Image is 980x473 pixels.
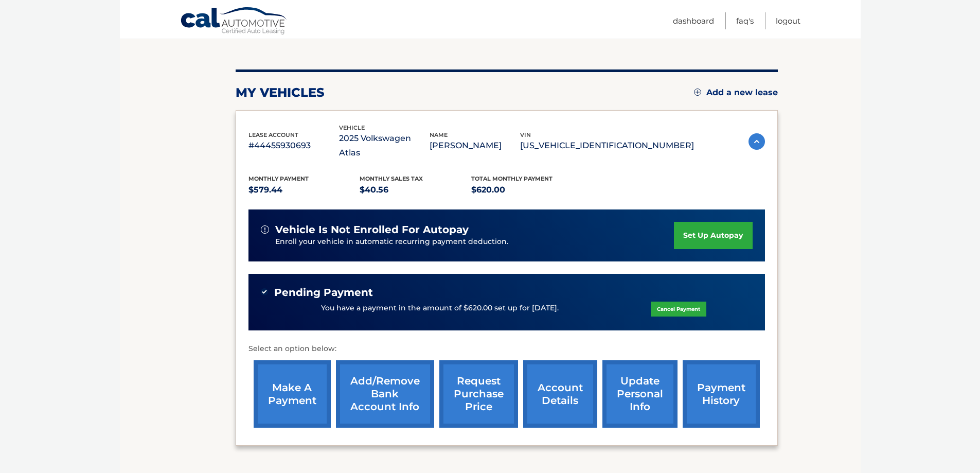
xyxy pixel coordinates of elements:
[261,225,269,234] img: alert-white.svg
[339,124,365,131] span: vehicle
[248,183,360,197] p: $579.44
[674,222,752,249] a: set up autopay
[736,12,754,29] a: FAQ's
[602,360,678,428] a: update personal info
[430,131,448,138] span: name
[275,223,469,236] span: vehicle is not enrolled for autopay
[254,360,331,428] a: make a payment
[248,343,765,355] p: Select an option below:
[776,12,800,29] a: Logout
[520,138,694,153] p: [US_VEHICLE_IDENTIFICATION_NUMBER]
[236,85,325,100] h2: my vehicles
[248,175,309,182] span: Monthly Payment
[274,286,373,299] span: Pending Payment
[520,131,531,138] span: vin
[683,360,760,428] a: payment history
[248,131,298,138] span: lease account
[275,236,674,248] p: Enroll your vehicle in automatic recurring payment deduction.
[694,87,778,98] a: Add a new lease
[321,303,559,314] p: You have a payment in the amount of $620.00 set up for [DATE].
[471,183,583,197] p: $620.00
[471,175,553,182] span: Total Monthly Payment
[694,89,701,96] img: add.svg
[360,175,423,182] span: Monthly sales Tax
[673,12,714,29] a: Dashboard
[360,183,471,197] p: $40.56
[439,360,518,428] a: request purchase price
[336,360,434,428] a: Add/Remove bank account info
[523,360,597,428] a: account details
[261,288,268,295] img: check-green.svg
[339,131,430,160] p: 2025 Volkswagen Atlas
[430,138,520,153] p: [PERSON_NAME]
[248,138,339,153] p: #44455930693
[180,7,288,37] a: Cal Automotive
[749,133,765,150] img: accordion-active.svg
[651,302,706,317] a: Cancel Payment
